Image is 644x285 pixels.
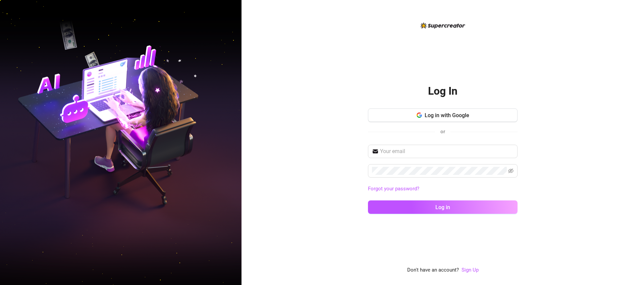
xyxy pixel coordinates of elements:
span: eye-invisible [508,168,514,174]
button: Log in [368,200,518,214]
a: Sign Up [462,266,479,274]
span: Don't have an account? [407,266,459,274]
span: or [440,129,445,135]
span: Log in with Google [425,112,469,118]
input: Your email [380,147,514,155]
button: Log in with Google [368,108,518,122]
a: Sign Up [462,267,479,273]
h2: Log In [428,84,458,98]
a: Forgot your password? [368,185,518,193]
a: Forgot your password? [368,186,419,192]
img: logo-BBDzfeDw.svg [421,22,465,29]
span: Log in [435,204,450,210]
